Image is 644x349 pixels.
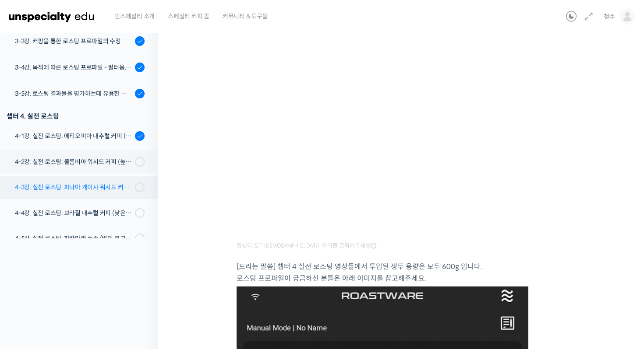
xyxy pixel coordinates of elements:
span: 대화 [80,290,91,297]
span: 홈 [28,290,33,297]
span: 철수 [604,13,615,21]
div: 3-5강. 로스팅 결과물을 평가하는데 유용한 팁들 - 연수를 활용한 커핑, 커핑용 분쇄도 찾기, 로스트 레벨에 따른 QC 등 [15,89,132,98]
a: 대화 [58,276,113,298]
div: 챕터 4. 실전 로스팅 [7,110,145,122]
span: 영상이 끊기[DEMOGRAPHIC_DATA] 여기를 클릭해주세요 [237,242,376,249]
div: 3-3강. 커핑을 통한 로스팅 프로파일의 수정 [15,36,132,46]
div: 3-4강. 목적에 따른 로스팅 프로파일 - 필터용, 에스프레소용 [15,63,132,72]
span: 설정 [135,290,146,297]
div: 4-3강. 실전 로스팅: 파나마 게이샤 워시드 커피 (플레이버 프로파일이 로스팅하기 까다로운 경우) [15,182,132,192]
a: 홈 [3,276,58,298]
div: 4-1강. 실전 로스팅: 에티오피아 내추럴 커피 (당분이 많이 포함되어 있고 색이 고르지 않은 경우) [15,131,132,141]
div: 4-5강. 실전 로스팅: 파카마라 품종 (알이 크고 산지에서 건조가 고르게 되기 힘든 경우) [15,234,132,243]
div: 4-4강. 실전 로스팅: 브라질 내추럴 커피 (낮은 고도에서 재배되어 당분과 밀도가 낮은 경우) [15,208,132,218]
div: 4-2강. 실전 로스팅: 콜롬비아 워시드 커피 (높은 밀도와 수분율 때문에 1차 크랙에서 많은 수분을 방출하는 경우) [15,157,132,167]
p: [드리는 말씀] 챕터 4 실전 로스팅 영상들에서 투입된 생두 용량은 모두 600g 입니다. 로스팅 프로파일이 궁금하신 분들은 아래 이미지를 참고해주세요. [237,261,570,284]
a: 설정 [113,276,168,298]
